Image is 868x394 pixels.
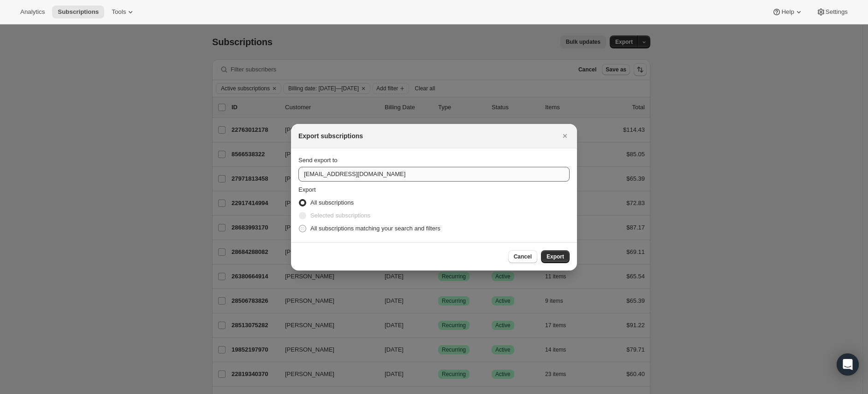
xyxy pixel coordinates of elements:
span: Analytics [20,8,45,16]
button: Cancel [508,250,537,263]
span: Settings [826,8,848,16]
span: Selected subscriptions [310,212,370,219]
span: Tools [112,8,126,16]
button: Help [767,6,809,18]
span: Cancel [514,253,532,260]
button: Settings [811,6,853,18]
span: Help [781,8,794,16]
button: Tools [106,6,141,18]
span: Subscriptions [58,8,99,16]
button: Export [541,250,570,263]
button: Subscriptions [52,6,104,18]
span: Send export to [298,157,338,164]
span: Export [547,253,564,260]
h2: Export subscriptions [298,131,363,141]
span: Export [298,186,316,193]
span: All subscriptions [310,199,354,206]
div: Open Intercom Messenger [837,353,859,376]
span: All subscriptions matching your search and filters [310,225,440,232]
button: Analytics [15,6,50,18]
button: Close [559,129,571,142]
